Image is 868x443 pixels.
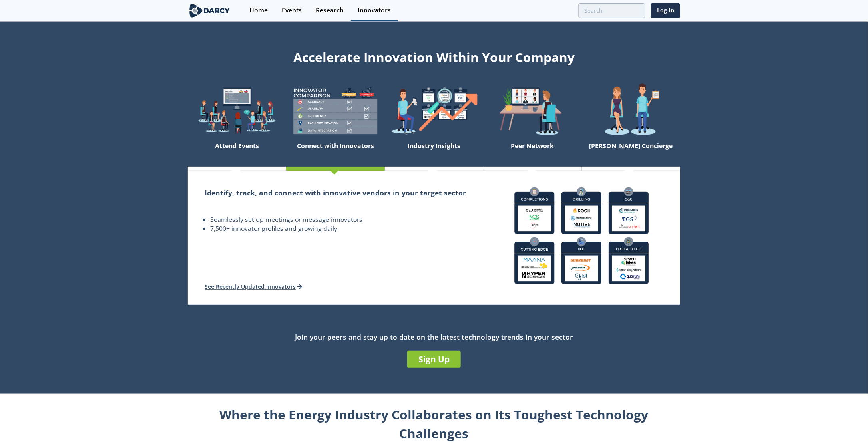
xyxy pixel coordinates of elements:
[358,7,391,14] div: Innovators
[188,45,680,66] div: Accelerate Innovation Within Your Company
[483,83,581,139] img: welcome-attend-b816887fc24c32c29d1763c6e0ddb6e6.png
[385,83,483,139] img: welcome-find-a12191a34a96034fcac36f4ff4d37733.png
[651,3,680,18] a: Log In
[407,351,461,368] a: Sign Up
[582,83,680,139] img: welcome-concierge-wide-20dccca83e9cbdbb601deee24fb8df72.png
[205,187,466,198] h2: Identify, track, and connect with innovative vendors in your target sector
[286,139,384,167] div: Connect with Innovators
[210,224,466,234] li: 7,500+ innovator profiles and growing daily
[188,4,231,18] img: logo-wide.svg
[188,139,286,167] div: Attend Events
[188,83,286,139] img: welcome-explore-560578ff38cea7c86bcfe544b5e45342.png
[205,283,302,290] a: See Recently Updated Innovators
[385,139,483,167] div: Industry Insights
[210,215,466,224] li: Seamlessly set up meetings or message innovators
[316,7,344,14] div: Research
[188,405,680,443] div: Where the Energy Industry Collaborates on Its Toughest Technology Challenges
[483,139,581,167] div: Peer Network
[578,3,645,18] input: Advanced Search
[282,7,302,14] div: Events
[508,181,656,291] img: connect-with-innovators-bd83fc158da14f96834d5193b73f77c6.png
[582,139,680,167] div: [PERSON_NAME] Concierge
[249,7,268,14] div: Home
[286,83,384,139] img: welcome-compare-1b687586299da8f117b7ac84fd957760.png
